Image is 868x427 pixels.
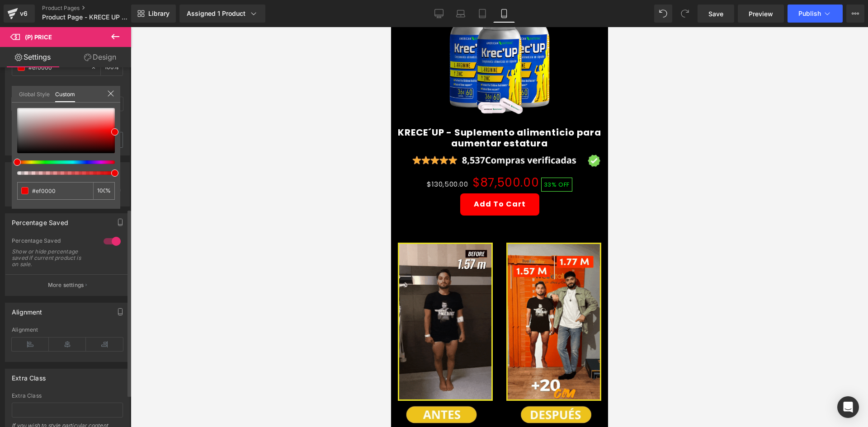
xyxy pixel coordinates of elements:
button: More [846,5,864,23]
a: New Library [131,5,176,23]
span: Product Page - KRECE UP - [DATE] 20:56:03 [42,14,129,21]
button: Undo [654,5,672,23]
a: Preview [738,5,784,23]
div: Open Intercom Messenger [837,396,859,418]
span: (P) Price [25,33,52,41]
a: Tablet [472,5,493,23]
a: Product Pages [42,5,146,12]
a: Custom [55,86,75,102]
div: v6 [18,8,29,19]
a: v6 [4,5,35,23]
a: Laptop [450,5,472,23]
span: Save [708,9,723,19]
div: % [93,182,115,200]
button: Redo [676,5,694,23]
a: Global Style [19,86,50,101]
a: Mobile [493,5,515,23]
button: Publish [788,5,843,23]
input: Color [32,186,90,196]
span: Preview [749,9,773,19]
span: Library [148,9,170,18]
a: Desktop [428,5,450,23]
a: Design [67,47,133,67]
div: Assigned 1 Product [187,9,258,18]
span: Publish [798,10,821,17]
